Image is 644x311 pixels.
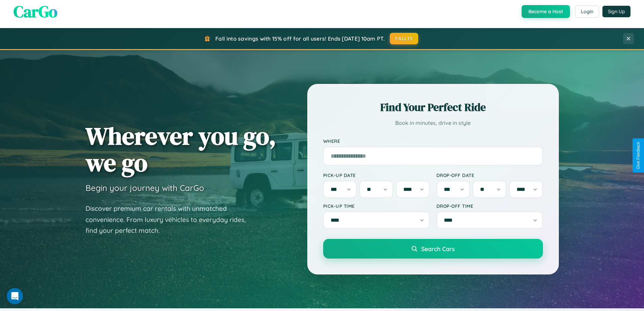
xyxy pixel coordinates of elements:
h1: Wherever you go, we go [86,123,276,176]
button: Sign Up [602,6,630,17]
button: Become a Host [522,5,570,18]
button: FALL15 [390,33,418,44]
div: Give Feedback [636,142,641,169]
span: Search Cars [421,245,455,252]
label: Drop-off Time [436,203,543,209]
button: Login [575,5,599,18]
label: Drop-off Date [436,172,543,178]
button: Search Cars [323,239,543,259]
iframe: Intercom live chat [7,288,23,304]
label: Pick-up Time [323,203,430,209]
span: Fall into savings with 15% off for all users! Ends [DATE] 10am PT. [215,35,385,42]
label: Where [323,138,543,144]
h2: Find Your Perfect Ride [323,100,543,115]
h3: Begin your journey with CarGo [86,183,204,193]
p: Book in minutes, drive in style [323,118,543,128]
label: Pick-up Date [323,172,430,178]
p: Discover premium car rentals with unmatched convenience. From luxury vehicles to everyday rides, ... [86,203,255,236]
span: CarGo [14,0,57,23]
